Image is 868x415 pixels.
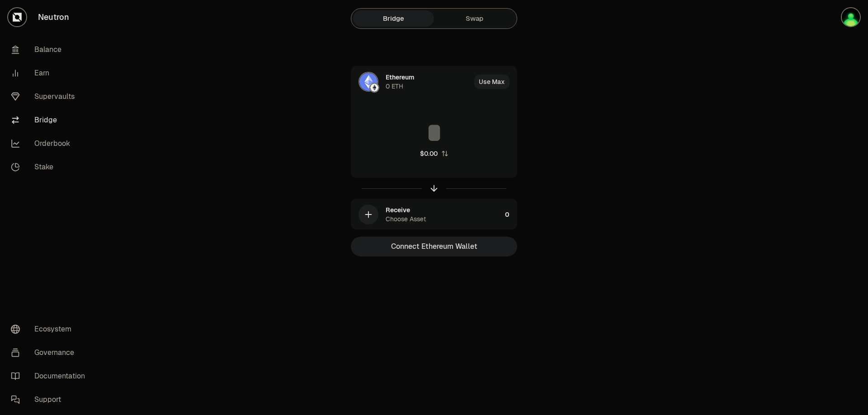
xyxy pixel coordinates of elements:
[4,38,98,61] a: Balance
[505,199,517,230] div: 0
[359,73,377,91] img: ETH Logo
[351,199,517,230] button: ReceiveChoose Asset0
[386,82,403,91] div: 0 ETH
[386,205,410,214] div: Receive
[370,84,378,92] img: Ethereum Logo
[420,149,448,158] button: $0.00
[386,214,426,224] div: Choose Asset
[420,149,438,158] div: $0.00
[4,388,98,411] a: Support
[474,75,509,89] button: Use Max
[4,317,98,341] a: Ecosystem
[4,108,98,132] a: Bridge
[353,10,434,27] a: Bridge
[4,61,98,85] a: Earn
[4,155,98,179] a: Stake
[4,364,98,388] a: Documentation
[351,199,501,230] div: ReceiveChoose Asset
[4,341,98,364] a: Governance
[4,132,98,155] a: Orderbook
[351,66,471,97] div: ETH LogoEthereum LogoEthereum0 ETH
[842,8,860,26] img: VOP
[4,85,98,108] a: Supervaults
[351,237,517,256] button: Connect Ethereum Wallet
[386,73,414,82] div: Ethereum
[434,10,515,27] a: Swap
